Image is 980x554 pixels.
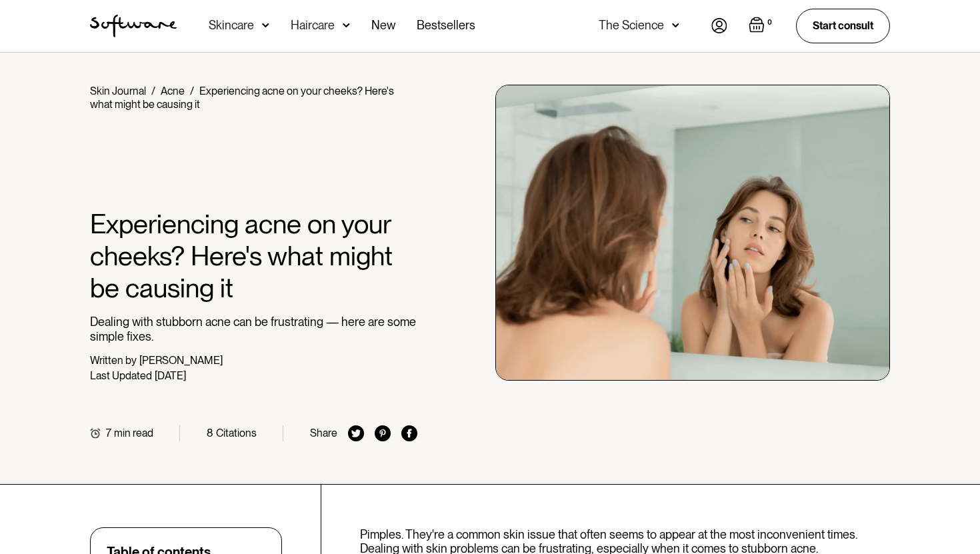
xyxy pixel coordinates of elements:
[599,19,664,32] div: The Science
[106,427,111,439] div: 7
[749,17,775,35] a: Open empty cart
[90,85,146,97] a: Skin Journal
[90,354,137,367] div: Written by
[375,425,391,441] img: pinterest icon
[209,19,254,32] div: Skincare
[139,354,223,367] div: [PERSON_NAME]
[161,85,185,97] a: Acne
[348,425,364,441] img: twitter icon
[216,427,257,439] div: Citations
[262,19,269,32] img: arrow down
[765,17,775,29] div: 0
[343,19,350,32] img: arrow down
[114,427,153,439] div: min read
[90,15,177,37] a: home
[90,15,177,37] img: Software Logo
[90,208,417,304] h1: Experiencing acne on your cheeks? Here's what might be causing it
[796,9,890,43] a: Start consult
[291,19,335,32] div: Haircare
[151,85,155,97] div: /
[155,369,186,382] div: [DATE]
[190,85,194,97] div: /
[310,427,337,439] div: Share
[207,427,213,439] div: 8
[90,369,152,382] div: Last Updated
[90,315,417,343] p: Dealing with stubborn acne can be frustrating — here are some simple fixes.
[90,85,394,111] div: Experiencing acne on your cheeks? Here's what might be causing it
[401,425,417,441] img: facebook icon
[672,19,679,32] img: arrow down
